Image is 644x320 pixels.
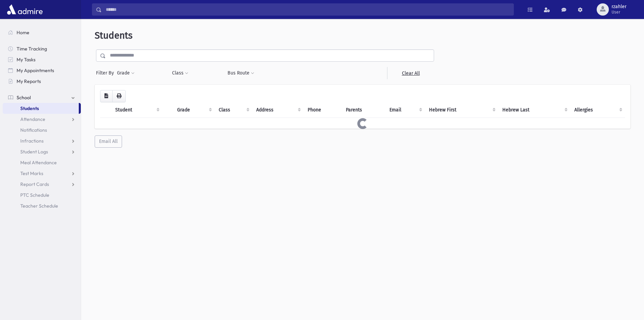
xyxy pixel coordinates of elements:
[112,90,126,102] button: Print
[425,102,498,118] th: Hebrew First
[3,200,81,211] a: Teacher Schedule
[17,46,47,52] span: Time Tracking
[3,43,81,54] a: Time Tracking
[227,67,255,79] button: Bus Route
[102,3,514,16] input: Search
[95,135,122,148] button: Email All
[570,102,625,118] th: Allergies
[95,30,133,41] span: Students
[3,114,81,125] a: Attendance
[100,90,113,102] button: CSV
[117,67,135,79] button: Grade
[612,4,626,9] span: rzahler
[17,57,35,63] span: My Tasks
[20,203,58,209] span: Teacher Schedule
[215,102,253,118] th: Class
[3,125,81,135] a: Notifications
[17,29,29,36] span: Home
[342,102,385,118] th: Parents
[20,159,57,166] span: Meal Attendance
[612,9,626,15] span: User
[3,76,81,87] a: My Reports
[20,116,45,122] span: Attendance
[96,69,117,77] span: Filter By
[3,54,81,65] a: My Tasks
[20,138,44,144] span: Infractions
[111,102,162,118] th: Student
[172,67,189,79] button: Class
[20,127,47,133] span: Notifications
[20,170,43,176] span: Test Marks
[3,135,81,146] a: Infractions
[17,67,54,73] span: My Appointments
[173,102,214,118] th: Grade
[3,27,81,38] a: Home
[17,78,41,84] span: My Reports
[3,179,81,190] a: Report Cards
[3,103,79,114] a: Students
[3,146,81,157] a: Student Logs
[3,157,81,168] a: Meal Attendance
[20,192,49,198] span: PTC Schedule
[385,102,425,118] th: Email
[387,67,434,79] a: Clear All
[3,65,81,76] a: My Appointments
[20,149,48,155] span: Student Logs
[17,94,31,101] span: School
[3,190,81,200] a: PTC Schedule
[3,168,81,179] a: Test Marks
[304,102,342,118] th: Phone
[252,102,304,118] th: Address
[5,3,44,16] img: AdmirePro
[498,102,571,118] th: Hebrew Last
[3,92,81,103] a: School
[20,105,39,111] span: Students
[20,181,49,187] span: Report Cards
